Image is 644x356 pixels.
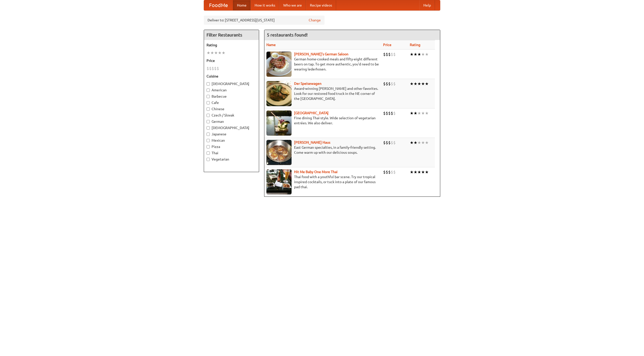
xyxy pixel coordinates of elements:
p: German home-cooked meals and fifty-eight different beers on tap. To get more authentic, you'd nee... [266,57,379,72]
p: Thai food with a youthful bar scene. Try our tropical inspired cocktails, or tuck into a plate of... [266,174,379,189]
li: $ [214,66,217,71]
li: ★ [421,81,425,87]
label: Barbecue [207,94,256,99]
label: Chinese [207,106,256,111]
li: ★ [410,140,414,145]
li: ★ [421,169,425,175]
li: ★ [214,50,218,56]
a: [PERSON_NAME] Haus [294,140,330,144]
li: ★ [425,140,429,145]
a: Price [383,43,391,47]
label: Japanese [207,132,256,137]
img: speisewagen.jpg [266,81,292,106]
li: ★ [410,169,414,175]
label: Pizza [207,144,256,149]
label: [DEMOGRAPHIC_DATA] [207,125,256,130]
li: $ [212,66,214,71]
li: ★ [414,52,417,57]
a: Der Speisewagen [294,82,321,86]
li: $ [217,66,219,71]
li: $ [386,52,388,57]
li: ★ [417,140,421,145]
input: Mexican [207,139,210,142]
input: Cafe [207,101,210,104]
li: ★ [417,169,421,175]
li: $ [383,110,386,116]
li: ★ [425,81,429,87]
li: ★ [410,110,414,116]
label: German [207,119,256,124]
li: $ [383,81,386,87]
li: ★ [414,169,417,175]
li: $ [393,140,396,145]
label: Mexican [207,138,256,143]
li: ★ [410,81,414,87]
li: ★ [207,50,210,56]
a: Hit Me Baby One More Thai [294,170,338,174]
li: $ [383,140,386,145]
input: [DEMOGRAPHIC_DATA] [207,126,210,130]
li: ★ [414,81,417,87]
li: $ [383,169,386,175]
ng-pluralize: 5 restaurants found! [267,32,308,37]
li: ★ [218,50,222,56]
li: $ [386,81,388,87]
li: $ [383,52,386,57]
li: $ [209,66,212,71]
p: Award-winning [PERSON_NAME] and other favorites. Look for our restored food truck in the NE corne... [266,86,379,101]
li: ★ [414,140,417,145]
input: Barbecue [207,95,210,98]
li: $ [388,52,391,57]
a: [PERSON_NAME]'s German Saloon [294,52,348,56]
li: $ [391,52,393,57]
h5: Cuisine [207,74,256,79]
li: ★ [421,140,425,145]
li: ★ [425,110,429,116]
a: Home [233,0,251,10]
li: $ [388,140,391,145]
h5: Price [207,58,256,63]
li: $ [388,169,391,175]
img: kohlhaus.jpg [266,140,292,165]
li: $ [386,169,388,175]
a: Who we are [279,0,306,10]
li: $ [207,66,209,71]
input: Japanese [207,133,210,136]
div: Deliver to: [STREET_ADDRESS][US_STATE] [204,16,325,25]
a: Change [309,18,321,23]
p: Fine dining Thai-style. Wide selection of vegetarian entrées. We also deliver. [266,115,379,126]
li: $ [388,81,391,87]
li: ★ [421,110,425,116]
img: esthers.jpg [266,52,292,77]
h4: Filter Restaurants [204,30,259,40]
a: Recipe videos [306,0,336,10]
label: American [207,88,256,93]
li: $ [393,81,396,87]
input: German [207,120,210,123]
a: [GEOGRAPHIC_DATA] [294,111,329,115]
a: Name [266,43,276,47]
li: ★ [421,52,425,57]
li: ★ [425,52,429,57]
img: babythai.jpg [266,169,292,194]
label: [DEMOGRAPHIC_DATA] [207,81,256,86]
label: Vegetarian [207,157,256,162]
li: $ [393,169,396,175]
input: Vegetarian [207,158,210,161]
img: satay.jpg [266,110,292,136]
label: Cafe [207,100,256,105]
input: Pizza [207,145,210,148]
label: Czech / Slovak [207,113,256,118]
li: $ [391,140,393,145]
li: ★ [222,50,225,56]
input: Czech / Slovak [207,114,210,117]
li: ★ [414,110,417,116]
p: East German specialties, in a family-friendly setting. Come warm up with our delicious soups. [266,145,379,155]
li: ★ [210,50,214,56]
li: ★ [417,110,421,116]
li: $ [386,110,388,116]
li: $ [388,110,391,116]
